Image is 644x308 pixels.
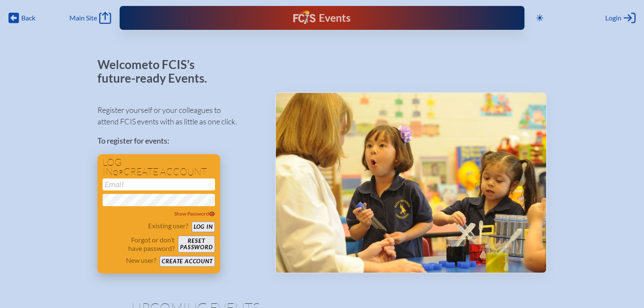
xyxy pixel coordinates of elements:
span: Back [21,14,35,22]
p: Forgot or don’t have password? [103,236,175,253]
span: Show Password [174,210,215,217]
h1: Log in create account [103,158,215,177]
span: or [113,168,123,177]
span: Login [605,14,621,22]
button: Create account [160,256,215,267]
p: New user? [126,256,156,265]
img: Events [276,93,546,273]
p: To register for events: [97,135,261,147]
span: Main Site [69,14,97,22]
div: FCIS Events — Future ready [235,10,409,26]
a: Main Site [69,12,111,24]
input: Email [103,178,215,190]
p: Welcome to FCIS’s future-ready Events. [97,58,217,85]
button: Resetpassword [178,236,215,253]
button: Log in [192,222,215,232]
p: Existing user? [148,222,188,230]
p: Register yourself or your colleagues to attend FCIS events with as little as one click. [97,104,261,127]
